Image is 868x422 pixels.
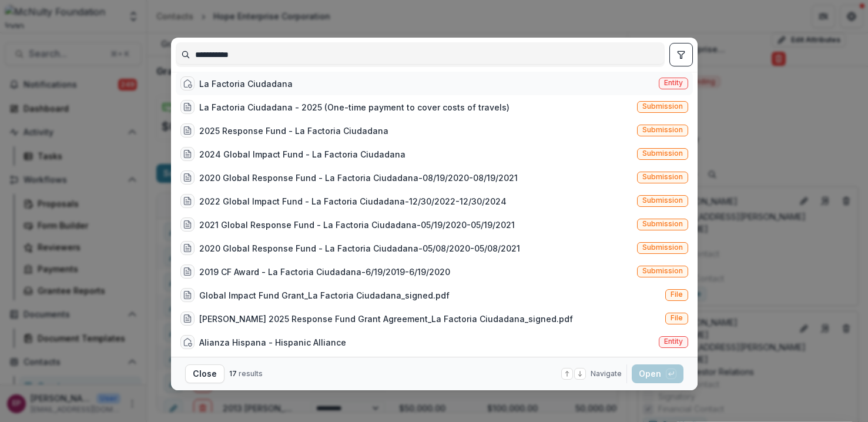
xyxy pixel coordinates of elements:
[199,172,518,184] div: 2020 Global Response Fund - La Factoria Ciudadana-08/19/2020-08/19/2021
[664,337,683,346] span: Entity
[671,290,683,299] span: File
[591,369,622,379] span: Navigate
[199,195,507,207] div: 2022 Global Impact Fund - La Factoria Ciudadana-12/30/2022-12/30/2024
[664,79,683,87] span: Entity
[239,369,263,378] span: results
[199,266,450,278] div: 2019 CF Award - La Factoria Ciudadana-6/19/2019-6/19/2020
[199,289,450,302] div: Global Impact Fund Grant_La Factoria Ciudadana_signed.pdf
[199,125,388,137] div: 2025 Response Fund - La Factoria Ciudadana
[642,267,683,275] span: Submission
[199,336,346,349] div: Alianza Hispana - Hispanic Alliance
[199,313,573,325] div: [PERSON_NAME] 2025 Response Fund Grant Agreement_La Factoria Ciudadana_signed.pdf
[642,173,683,181] span: Submission
[642,196,683,205] span: Submission
[199,242,520,254] div: 2020 Global Response Fund - La Factoria Ciudadana-05/08/2020-05/08/2021
[185,364,224,383] button: Close
[642,243,683,252] span: Submission
[669,43,693,66] button: toggle filters
[229,369,237,378] span: 17
[199,78,293,90] div: La Factoria Ciudadana
[642,102,683,110] span: Submission
[642,149,683,158] span: Submission
[199,148,405,160] div: 2024 Global Impact Fund - La Factoria Ciudadana
[632,364,683,383] button: Open
[199,101,510,113] div: La Factoria Ciudadana - 2025 (One-time payment to cover costs of travels)
[642,220,683,228] span: Submission
[642,126,683,134] span: Submission
[199,219,515,231] div: 2021 Global Response Fund - La Factoria Ciudadana-05/19/2020-05/19/2021
[671,314,683,322] span: File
